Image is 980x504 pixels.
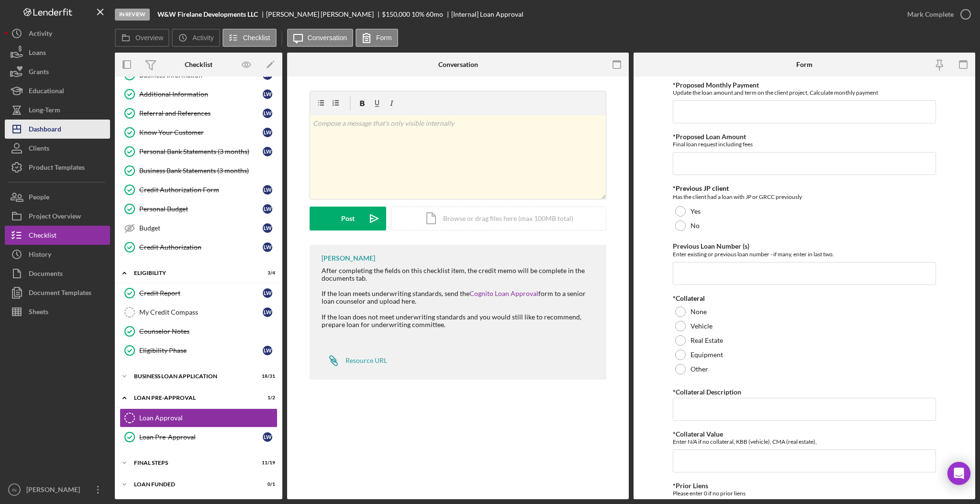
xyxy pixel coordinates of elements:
[172,29,220,47] button: Activity
[356,29,398,47] button: Form
[139,90,263,98] div: Additional Information
[29,226,56,247] div: Checklist
[673,242,749,250] label: Previous Loan Number (s)
[673,438,936,445] div: Enter N/A if no collateral, KBB (vehicle), CMA (real estate),
[5,43,110,62] button: Loans
[5,120,110,139] button: Dashboard
[673,185,936,192] div: *Previous JP client
[673,81,759,89] label: *Proposed Monthly Payment
[258,373,275,379] div: 18 / 31
[673,251,936,258] div: Enter existing or previous loan number - if many, enter in last two.
[5,302,110,321] a: Sheets
[139,328,277,335] div: Counselor Notes
[673,482,708,490] label: *Prior Liens
[135,34,163,42] label: Overview
[29,302,48,324] div: Sheets
[185,61,212,68] div: Checklist
[258,482,275,487] div: 0 / 1
[322,313,597,329] div: If the loan does not meet underwriting standards and you would still like to recommend, prepare l...
[29,120,61,141] div: Dashboard
[192,34,213,42] label: Activity
[5,81,110,100] button: Educational
[120,142,278,161] a: Personal Bank Statements (3 months)LW
[5,100,110,120] button: Long-Term
[115,29,169,47] button: Overview
[5,62,110,81] button: Grants
[223,29,277,47] button: Checklist
[24,480,86,502] div: [PERSON_NAME]
[120,284,278,303] a: Credit ReportLW
[469,289,538,297] a: Cognito Loan Approval
[263,242,272,252] div: L W
[263,147,272,156] div: L W
[139,289,263,297] div: Credit Report
[258,270,275,276] div: 3 / 4
[139,243,263,251] div: Credit Authorization
[120,161,278,180] a: Business Bank Statements (3 months)
[120,219,278,238] a: BudgetLW
[139,186,263,194] div: Credit Authorization Form
[120,322,278,341] a: Counselor Notes
[5,187,110,207] button: People
[5,24,110,43] button: Activity
[673,141,936,148] div: Final loan request including fees
[120,85,278,104] a: Additional InformationLW
[5,480,110,499] button: IN[PERSON_NAME]
[5,158,110,177] a: Product Templates
[263,89,272,99] div: L W
[690,308,707,316] label: None
[258,460,275,466] div: 11 / 19
[673,388,741,396] label: *Collateral Description
[263,288,272,298] div: L W
[5,207,110,226] a: Project Overview
[382,10,410,18] span: $150,000
[673,192,936,202] div: Has the client had a loan with JP or GRCC previously
[263,307,272,317] div: L W
[796,61,813,68] div: Form
[29,158,85,179] div: Product Templates
[139,414,277,422] div: Loan Approval
[673,295,936,302] div: *Collateral
[258,395,275,401] div: 1 / 2
[322,290,597,305] div: If the loan meets underwriting standards, send the form to a senior loan counselor and upload here.
[115,9,150,21] div: In Review
[5,283,110,302] a: Document Templates
[345,357,387,364] div: Resource URL
[426,11,443,18] div: 60 mo
[120,180,278,199] a: Credit Authorization FormLW
[263,432,272,442] div: L W
[29,100,60,122] div: Long-Term
[673,132,746,141] label: *Proposed Loan Amount
[947,462,970,485] div: Open Intercom Messenger
[29,283,91,305] div: Document Templates
[673,490,936,497] div: Please enter 0 if no prior liens
[139,205,263,213] div: Personal Budget
[157,11,258,18] b: W&W Firelane Developments LLC
[263,223,272,233] div: L W
[690,365,708,373] label: Other
[134,395,251,401] div: LOAN PRE-APPROVAL
[690,222,700,230] label: No
[139,347,263,354] div: Eligibility Phase
[5,264,110,283] button: Documents
[263,185,272,195] div: L W
[263,204,272,214] div: L W
[29,81,64,103] div: Educational
[438,61,478,68] div: Conversation
[308,34,347,42] label: Conversation
[29,245,51,266] div: History
[322,254,375,262] div: [PERSON_NAME]
[120,408,278,427] a: Loan Approval
[134,482,251,487] div: LOAN FUNDED
[690,322,713,330] label: Vehicle
[5,226,110,245] button: Checklist
[29,187,49,209] div: People
[139,167,277,175] div: Business Bank Statements (3 months)
[310,207,386,230] button: Post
